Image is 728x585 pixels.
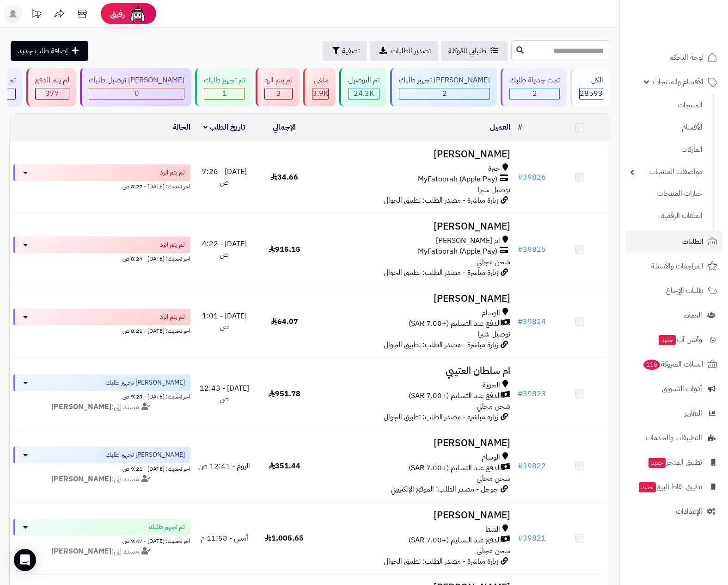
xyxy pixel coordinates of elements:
[200,383,249,405] span: [DATE] - 12:43 ص
[323,41,367,61] button: تصفية
[625,206,707,226] a: الملفات الرقمية
[569,68,612,106] a: الكل28593
[518,388,523,399] span: #
[204,75,245,86] div: تم تجهيز طلبك
[160,312,185,322] span: لم يتم الرد
[625,255,722,277] a: المراجعات والأسئلة
[518,172,546,183] a: #39826
[6,402,197,412] div: مسند إلى:
[24,68,78,106] a: لم يتم الدفع 377
[658,333,702,346] span: وآتس آب
[89,88,184,99] div: 0
[532,88,537,99] span: 2
[580,88,603,99] span: 28593
[254,68,301,106] a: لم يتم الرد 3
[659,335,676,345] span: جديد
[384,411,498,423] span: زيارة مباشرة - مصدر الطلب: تطبيق الجوال
[666,284,704,297] span: طلبات الإرجاع
[625,500,722,523] a: الإعدادات
[638,480,702,493] span: تطبيق نقاط البيع
[518,388,546,399] a: #39823
[342,45,360,56] span: تصفية
[518,533,523,544] span: #
[662,382,702,395] span: أدوات التسويق
[625,46,722,68] a: لوحة التحكم
[625,280,722,302] a: طلبات الإرجاع
[436,236,500,246] span: ام [PERSON_NAME]
[391,484,498,495] span: جوجل - مصدر الطلب: الموقع الإلكتروني
[518,533,546,544] a: #39821
[312,88,328,99] span: 3.9K
[105,450,185,460] span: [PERSON_NAME] تجهيز طلبك
[625,353,722,375] a: السلات المتروكة116
[318,366,510,376] h3: ام سلطان العتيبي
[312,88,328,99] div: 3881
[399,88,489,99] div: 2
[89,75,184,86] div: [PERSON_NAME] توصيل طلبك
[269,388,300,399] span: 951.78
[78,68,193,106] a: [PERSON_NAME] توصيل طلبك 0
[442,88,447,99] span: 2
[51,401,111,412] strong: [PERSON_NAME]
[625,329,722,351] a: وآتس آبجديد
[202,238,247,260] span: [DATE] - 4:22 ص
[518,461,546,472] a: #39822
[485,524,500,535] span: الشفا
[36,88,69,99] div: 377
[312,75,329,86] div: ملغي
[269,461,300,472] span: 351.44
[264,75,293,86] div: لم يتم الرد
[441,41,508,61] a: طلباتي المُوكلة
[477,545,510,556] span: شحن مجاني
[478,329,510,340] span: توصيل شبرا
[399,75,490,86] div: [PERSON_NAME] تجهيز طلبك
[203,122,245,133] a: تاريخ الطلب
[490,122,510,133] a: العميل
[110,8,125,19] span: رفيق
[625,304,722,326] a: العملاء
[518,244,546,255] a: #39825
[105,378,185,387] span: [PERSON_NAME] تجهيز طلبك
[648,456,702,469] span: تطبيق المتجر
[269,244,300,255] span: 915.15
[318,293,510,304] h3: [PERSON_NAME]
[318,149,510,160] h3: [PERSON_NAME]
[318,438,510,448] h3: [PERSON_NAME]
[651,260,704,273] span: المراجعات والأسئلة
[13,391,190,401] div: اخر تحديث: [DATE] - 9:28 ص
[409,463,501,473] span: الدفع عند التسليم (+7.00 SAR)
[384,195,498,206] span: زيارة مباشرة - مصدر الطلب: تطبيق الجوال
[348,75,379,86] div: تم التوصيل
[271,316,298,327] span: 64.07
[684,309,702,322] span: العملاء
[149,523,185,532] span: تم تجهيز طلبك
[337,68,388,106] a: تم التوصيل 24.3K
[51,473,111,485] strong: [PERSON_NAME]
[201,533,248,544] span: أمس - 11:58 م
[349,88,379,99] div: 24327
[13,253,190,263] div: اخر تحديث: [DATE] - 8:24 ص
[648,458,666,468] span: جديد
[271,172,298,183] span: 34.66
[35,75,69,86] div: لم يتم الدفع
[388,68,499,106] a: [PERSON_NAME] تجهيز طلبك 2
[483,380,500,391] span: الحوية
[646,431,702,444] span: التطبيقات والخدمات
[265,533,304,544] span: 1,005.65
[13,325,190,335] div: اخر تحديث: [DATE] - 8:21 ص
[676,505,702,518] span: الإعدادات
[518,316,546,327] a: #39824
[51,546,111,557] strong: [PERSON_NAME]
[160,240,185,249] span: لم يتم الرد
[13,181,190,191] div: اخر تحديث: [DATE] - 8:27 ص
[318,221,510,232] h3: [PERSON_NAME]
[682,235,704,248] span: الطلبات
[685,407,702,420] span: التقارير
[318,510,510,521] h3: [PERSON_NAME]
[6,546,197,557] div: مسند إلى:
[482,308,500,318] span: الوسام
[391,45,431,56] span: تصدير الطلبات
[204,88,245,99] div: 1
[202,311,247,332] span: [DATE] - 1:01 ص
[14,549,36,571] div: Open Intercom Messenger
